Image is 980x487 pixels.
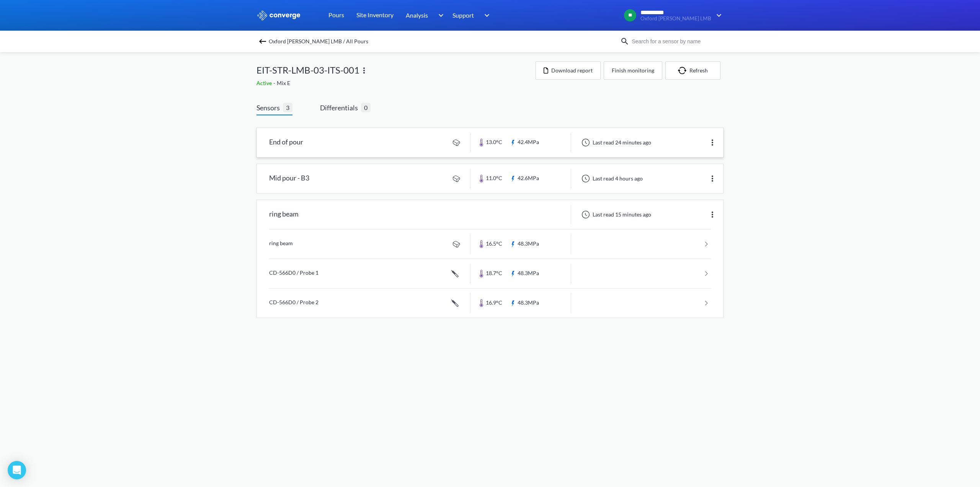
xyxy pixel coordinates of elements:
button: Download report [536,61,601,80]
span: Support [452,10,474,20]
span: EIT-STR-LMB-03-ITS-001 [256,63,359,77]
span: Oxford [PERSON_NAME] LMB [640,16,711,21]
span: Sensors [256,102,283,113]
img: icon-refresh.svg [678,67,689,74]
span: Active [256,80,273,86]
img: icon-search.svg [620,37,629,46]
span: Analysis [406,10,428,20]
span: Oxford [PERSON_NAME] LMB / All Pours [269,36,368,47]
img: more.svg [359,66,369,75]
img: icon-file.svg [544,67,548,74]
div: ring beam [269,205,299,225]
div: Last read 15 minutes ago [577,210,653,219]
div: Open Intercom Messenger [8,461,26,479]
img: backspace.svg [258,37,267,46]
div: Mix E [256,79,536,87]
span: - [273,80,277,86]
span: 0 [361,103,371,112]
span: Differentials [320,102,361,113]
img: downArrow.svg [479,11,492,20]
img: downArrow.svg [711,11,724,20]
img: more.svg [708,138,717,147]
input: Search for a sensor by name [629,37,722,46]
img: more.svg [708,210,717,219]
button: Refresh [665,61,720,80]
span: 3 [283,103,292,112]
img: downArrow.svg [433,11,446,20]
img: logo_ewhite.svg [256,10,301,20]
button: Finish monitoring [604,61,662,80]
img: more.svg [708,174,717,183]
